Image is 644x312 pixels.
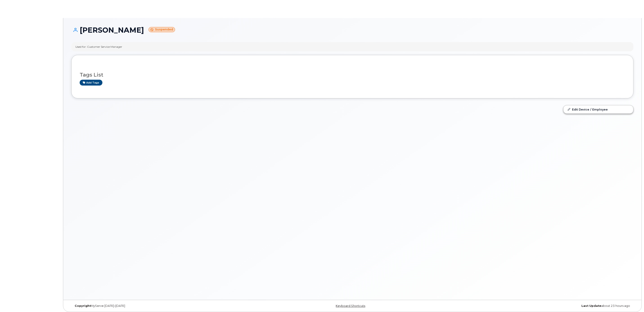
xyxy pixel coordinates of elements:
[80,80,102,85] a: Add tags
[446,304,633,308] div: about 23 hours ago
[149,27,175,32] small: Suspended
[80,72,625,78] h3: Tags List
[75,304,91,307] strong: Copyright
[71,304,259,308] div: MyServe [DATE]–[DATE]
[336,304,365,307] a: Keyboard Shortcuts
[563,105,633,113] a: Edit Device / Employee
[71,26,633,34] h1: [PERSON_NAME]
[75,45,122,49] div: Used for: Customer Service Manager
[581,304,601,307] strong: Last Update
